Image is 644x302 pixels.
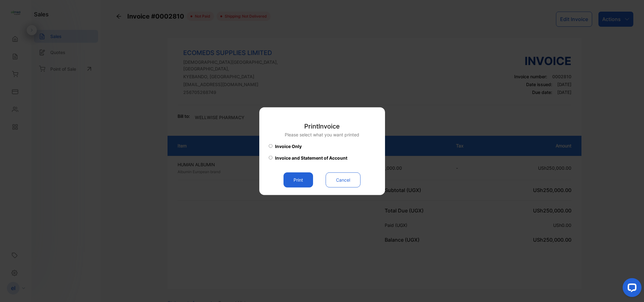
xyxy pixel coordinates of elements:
[275,154,347,161] span: Invoice and Statement of Account
[326,172,361,187] button: Cancel
[283,172,313,187] button: Print
[285,131,359,138] p: Please select what you want printed
[285,121,359,131] p: Print Invoice
[275,143,302,149] span: Invoice Only
[618,276,644,302] iframe: LiveChat chat widget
